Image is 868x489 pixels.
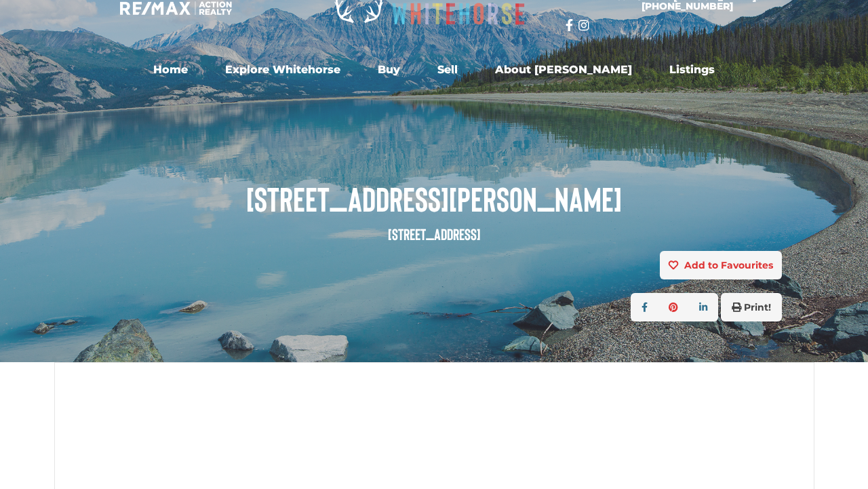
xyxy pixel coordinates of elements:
[143,56,198,83] a: Home
[659,56,725,83] a: Listings
[485,56,642,83] a: About [PERSON_NAME]
[86,180,782,217] span: [STREET_ADDRESS][PERSON_NAME]
[215,56,351,83] a: Explore Whitehorse
[368,56,410,83] a: Buy
[744,301,771,313] strong: Print!
[684,259,773,271] strong: Add to Favourites
[388,224,481,243] small: [STREET_ADDRESS]
[61,56,807,83] nav: Menu
[660,251,782,279] button: Add to Favourites
[721,293,782,321] button: Print!
[427,56,468,83] a: Sell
